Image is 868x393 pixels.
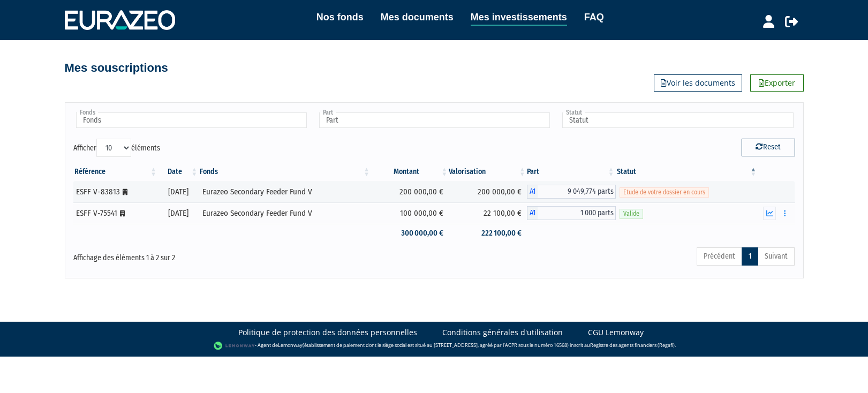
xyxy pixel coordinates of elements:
[449,163,526,181] th: Valorisation: activer pour trier la colonne par ordre croissant
[449,181,526,202] td: 200 000,00 €
[199,163,371,181] th: Fonds: activer pour trier la colonne par ordre croissant
[442,327,563,338] a: Conditions générales d'utilisation
[238,327,417,338] a: Politique de protection des données personnelles
[538,206,616,220] span: 1 000 parts
[371,202,449,224] td: 100 000,00 €
[371,224,449,243] td: 300 000,00 €
[620,209,643,219] span: Valide
[158,163,199,181] th: Date: activer pour trier la colonne par ordre croissant
[371,163,449,181] th: Montant: activer pour trier la colonne par ordre croissant
[73,163,158,181] th: Référence : activer pour trier la colonne par ordre croissant
[538,185,616,199] span: 9 049,774 parts
[202,186,367,198] div: Eurazeo Secondary Feeder Fund V
[527,206,616,220] div: A1 - Eurazeo Secondary Feeder Fund V
[742,247,758,266] a: 1
[654,74,742,92] a: Voir les documents
[381,10,454,25] a: Mes documents
[527,206,538,220] span: A1
[65,62,168,74] h4: Mes souscriptions
[123,189,127,195] i: [Français] Personne morale
[120,210,125,217] i: [Français] Personne morale
[620,187,709,198] span: Etude de votre dossier en cours
[449,224,526,243] td: 222 100,00 €
[471,10,567,26] a: Mes investissements
[742,139,795,156] button: Reset
[278,342,303,349] a: Lemonway
[76,186,155,198] div: ESFF V-83813
[73,246,365,263] div: Affichage des éléments 1 à 2 sur 2
[616,163,758,181] th: Statut : activer pour trier la colonne par ordre d&eacute;croissant
[162,208,195,219] div: [DATE]
[590,342,675,349] a: Registre des agents financiers (Regafi)
[527,185,616,199] div: A1 - Eurazeo Secondary Feeder Fund V
[76,208,155,219] div: ESFF V-75541
[449,202,526,224] td: 22 100,00 €
[162,186,195,198] div: [DATE]
[584,10,604,25] a: FAQ
[73,139,160,157] label: Afficher éléments
[316,10,364,25] a: Nos fonds
[96,139,131,157] select: Afficheréléments
[588,327,644,338] a: CGU Lemonway
[202,208,367,219] div: Eurazeo Secondary Feeder Fund V
[371,181,449,202] td: 200 000,00 €
[527,163,616,181] th: Part: activer pour trier la colonne par ordre croissant
[750,74,804,92] a: Exporter
[214,341,255,351] img: logo-lemonway.png
[65,10,175,29] img: 1732889491-logotype_eurazeo_blanc_rvb.png
[527,185,538,199] span: A1
[697,247,742,266] a: Précédent
[11,341,857,351] div: - Agent de (établissement de paiement dont le siège social est situé au [STREET_ADDRESS], agréé p...
[758,247,795,266] a: Suivant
